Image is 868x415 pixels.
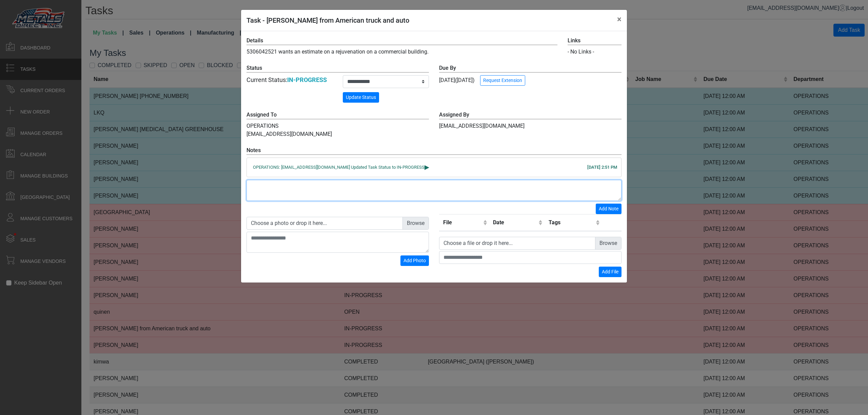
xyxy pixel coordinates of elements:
[241,111,434,138] div: OPERATIONS [EMAIL_ADDRESS][DOMAIN_NAME]
[434,111,627,138] div: [EMAIL_ADDRESS][DOMAIN_NAME]
[602,214,622,231] th: Remove
[480,75,525,86] button: Request Extension
[287,76,327,83] strong: IN-PROGRESS
[602,269,618,274] span: Add File
[346,95,376,100] span: Update Status
[599,206,618,211] span: Add Note
[439,64,622,72] label: Due By
[587,164,617,171] div: [DATE] 2:51 PM
[439,64,622,86] div: [DATE] ([DATE])
[343,92,379,103] button: Update Status
[246,37,557,45] label: Details
[241,37,563,56] div: 5306042521 wants an estimate on a rejuvenation on a commercial building.
[246,111,429,119] label: Assigned To
[246,75,333,84] div: Current Status:
[246,146,622,155] label: Notes
[403,258,426,263] span: Add Photo
[493,219,537,227] div: Date
[599,267,622,277] button: Add File
[443,219,481,227] div: File
[253,164,615,171] div: OPERATIONS: [EMAIL_ADDRESS][DOMAIN_NAME] Updated Task Status to IN-PROGRESS
[483,78,522,83] span: Request Extension
[439,111,622,119] label: Assigned By
[612,10,627,29] button: Close
[425,165,429,169] span: ▸
[246,15,409,25] h5: Task - [PERSON_NAME] from American truck and auto
[596,204,622,214] button: Add Note
[763,28,807,41] div: Updated Task
[400,255,429,266] button: Add Photo
[568,37,622,45] label: Links
[549,219,594,227] div: Tags
[246,64,429,72] label: Status
[568,48,622,56] div: - No Links -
